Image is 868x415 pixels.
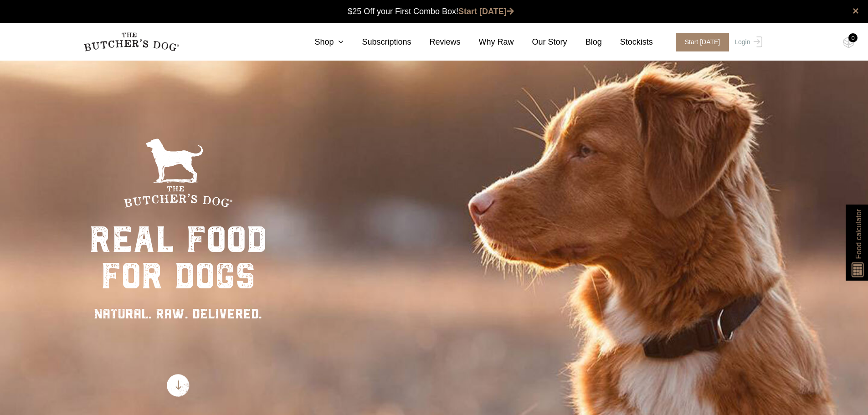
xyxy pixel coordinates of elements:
[567,36,602,48] a: Blog
[853,5,859,16] a: close
[676,33,729,51] span: Start [DATE]
[514,36,567,48] a: Our Story
[89,221,267,294] div: real food for dogs
[461,36,514,48] a: Why Raw
[843,36,854,48] img: TBD_Cart-Empty.png
[602,36,653,48] a: Stockists
[848,33,858,42] div: 0
[411,36,461,48] a: Reviews
[89,303,267,324] div: NATURAL. RAW. DELIVERED.
[732,33,762,51] a: Login
[458,7,514,16] a: Start [DATE]
[296,36,344,48] a: Shop
[344,36,411,48] a: Subscriptions
[667,33,733,51] a: Start [DATE]
[853,209,864,259] span: Food calculator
